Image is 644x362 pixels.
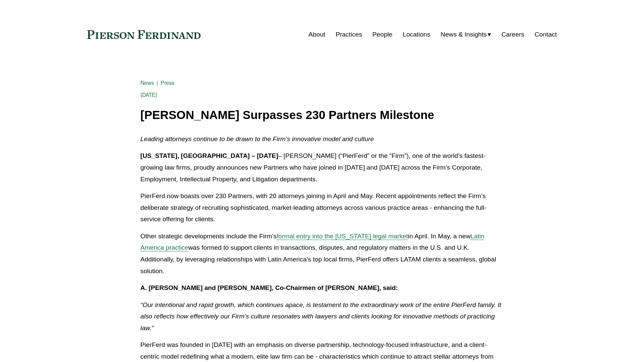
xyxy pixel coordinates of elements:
span: News & Insights [441,29,487,41]
a: Careers [501,28,524,41]
p: Other strategic developments include the Firm’s in April. In May, a new was formed to support cli... [141,231,504,277]
em: “Our intentional and rapid growth, which continues apace, is testament to the extraordinary work ... [141,301,503,331]
a: People [372,28,392,41]
p: – [PERSON_NAME] (“PierFerd” or the “Firm”), one of the world’s fastest-growing law firms, proudly... [141,150,504,185]
a: folder dropdown [441,28,491,41]
em: Leading attorneys continue to be drawn to the Firm’s innovative model and culture [141,135,374,142]
h1: [PERSON_NAME] Surpasses 230 Partners Milestone [141,109,504,122]
a: Contact [535,28,557,41]
strong: A. [PERSON_NAME] and [PERSON_NAME], Co-Chairmen of [PERSON_NAME], said: [141,284,398,291]
a: About [309,28,325,41]
a: News [141,80,154,86]
span: [DATE] [141,92,157,98]
p: PierFerd now boasts over 230 Partners, with 20 attorneys joining in April and May. Recent appoint... [141,190,504,225]
a: formal entry into the [US_STATE] legal market [277,233,408,240]
strong: [US_STATE], [GEOGRAPHIC_DATA] – [DATE] [141,152,278,159]
a: Press [161,80,174,86]
a: Locations [403,28,430,41]
a: Practices [336,28,362,41]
